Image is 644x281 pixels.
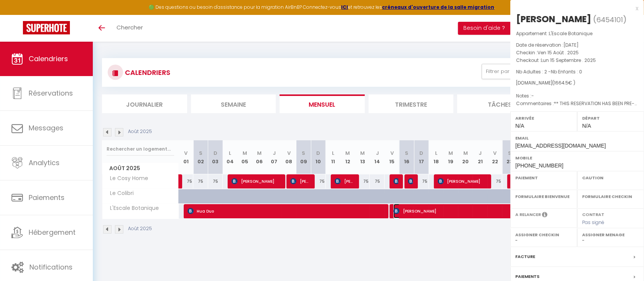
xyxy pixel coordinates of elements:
label: Assigner Checkin [515,231,572,239]
p: Checkout : [516,57,638,64]
span: [DATE] [563,42,579,48]
span: N/A [582,123,591,129]
span: [PHONE_NUMBER] [515,162,563,169]
p: Appartement : [516,30,638,37]
span: Lun 15 Septembre . 2025 [541,57,596,63]
button: Ouvrir le widget de chat LiveChat [6,3,29,26]
span: ( ) [593,14,626,25]
div: [DOMAIN_NAME] [516,80,638,87]
span: ( € ) [552,80,575,86]
span: Nb Enfants : 0 [551,68,582,75]
p: Commentaires : [516,100,638,107]
span: N/A [515,123,524,129]
label: A relancer [515,211,541,218]
label: Paiement [515,174,572,182]
span: Nb Adultes : 2 - [516,68,582,75]
span: 1664.5 [554,80,568,86]
p: Checkin : [516,49,638,57]
span: Pas signé [582,219,604,226]
label: Départ [582,114,639,122]
label: Arrivée [515,114,572,122]
label: Contrat [582,211,604,216]
label: Assigner Menage [582,231,639,239]
i: Sélectionner OUI si vous souhaiter envoyer les séquences de messages post-checkout [542,211,547,220]
label: Formulaire Bienvenue [515,193,572,200]
span: [EMAIL_ADDRESS][DOMAIN_NAME] [515,143,606,149]
div: x [510,4,638,13]
span: - [531,93,534,99]
p: Date de réservation : [516,41,638,49]
label: Paiements [515,273,539,281]
span: L'Escale Botanique [549,30,592,37]
div: [PERSON_NAME] [516,13,591,25]
label: Caution [582,174,639,182]
label: Mobile [515,154,639,162]
label: Facture [515,253,535,261]
label: Email [515,134,639,142]
label: Formulaire Checkin [582,193,639,200]
p: Notes : [516,92,638,100]
span: 6454101 [596,15,623,24]
span: Ven 15 Août . 2025 [537,49,579,56]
